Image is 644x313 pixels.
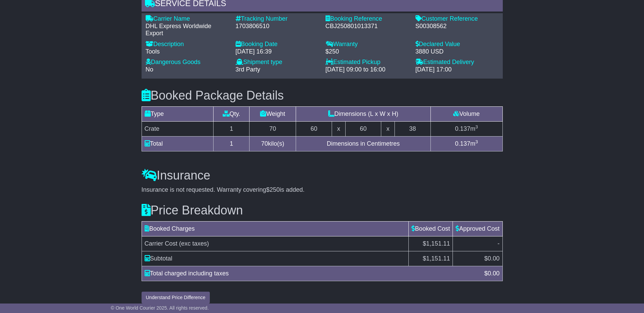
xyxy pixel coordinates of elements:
[326,41,409,48] div: Warranty
[142,122,214,137] td: Crate
[214,122,250,137] td: 1
[430,122,502,137] td: m
[416,15,499,23] div: Customer Reference
[416,59,499,66] div: Estimated Delivery
[498,240,500,247] span: -
[455,140,470,147] span: 0.137
[236,23,319,30] div: 1703806510
[236,59,319,66] div: Shipment type
[296,122,332,137] td: 60
[332,122,345,137] td: x
[111,305,209,311] span: © One World Courier 2025. All rights reserved.
[416,41,499,48] div: Declared Value
[416,48,499,56] div: 3880 USD
[236,66,260,73] span: 3rd Party
[142,107,214,122] td: Type
[142,186,503,194] div: Insurance is not requested. Warranty covering is added.
[141,269,481,278] div: Total charged including taxes
[409,221,453,236] td: Booked Cost
[179,240,209,247] span: (exc taxes)
[296,107,430,122] td: Dimensions (L x W x H)
[453,221,502,236] td: Approved Cost
[475,139,478,144] sup: 3
[481,269,503,278] div: $
[142,251,409,266] td: Subtotal
[214,107,250,122] td: Qty.
[142,204,503,217] h3: Price Breakdown
[236,48,319,56] div: [DATE] 16:39
[146,66,153,73] span: No
[142,137,214,151] td: Total
[146,41,229,48] div: Description
[326,23,409,30] div: CBJ250801013371
[146,59,229,66] div: Dangerous Goods
[236,15,319,23] div: Tracking Number
[416,66,499,74] div: [DATE] 17:00
[475,124,478,129] sup: 3
[142,221,409,236] td: Booked Charges
[250,107,296,122] td: Weight
[266,186,280,193] span: $250
[381,122,394,137] td: x
[455,125,470,132] span: 0.137
[142,169,503,182] h3: Insurance
[430,107,502,122] td: Volume
[326,66,409,74] div: [DATE] 09:00 to 16:00
[146,23,229,37] div: DHL Express Worldwide Export
[423,240,450,247] span: $1,151.11
[409,251,453,266] td: $
[416,23,499,30] div: S00308562
[326,59,409,66] div: Estimated Pickup
[142,292,210,304] button: Understand Price Difference
[236,41,319,48] div: Booking Date
[430,137,502,151] td: m
[345,122,381,137] td: 60
[146,48,229,56] div: Tools
[426,255,450,262] span: 1,151.11
[145,240,178,247] span: Carrier Cost
[326,48,409,56] div: $250
[487,255,499,262] span: 0.00
[326,15,409,23] div: Booking Reference
[146,15,229,23] div: Carrier Name
[394,122,430,137] td: 38
[250,122,296,137] td: 70
[487,270,499,277] span: 0.00
[250,137,296,151] td: kilo(s)
[453,251,502,266] td: $
[214,137,250,151] td: 1
[296,137,430,151] td: Dimensions in Centimetres
[142,89,503,102] h3: Booked Package Details
[261,140,268,147] span: 70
